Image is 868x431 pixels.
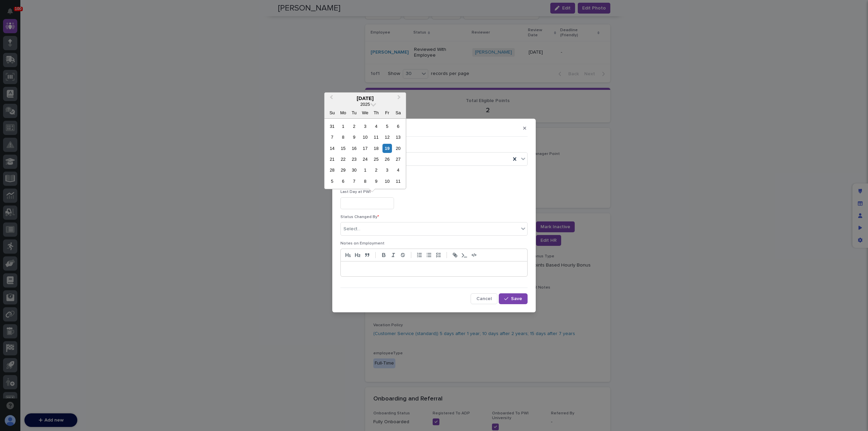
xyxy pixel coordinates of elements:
[372,155,381,164] div: Choose Thursday, September 25th, 2025
[7,6,20,20] img: Stacker
[7,75,19,87] img: 1736555164131-43832dd5-751b-4058-ba23-39d91318e5a0
[328,165,337,175] div: Choose Sunday, September 28th, 2025
[360,122,370,131] div: Choose Wednesday, September 3rd, 2025
[48,125,82,131] a: Powered byPylon
[394,93,405,104] button: Next Month
[328,133,337,142] div: Choose Sunday, September 7th, 2025
[350,133,359,142] div: Choose Tuesday, September 9th, 2025
[394,165,403,175] div: Choose Saturday, October 4th, 2025
[372,122,381,131] div: Choose Thursday, September 4th, 2025
[382,165,392,175] div: Choose Friday, October 3rd, 2025
[394,122,403,131] div: Choose Saturday, September 6th, 2025
[360,102,370,107] span: 2025
[394,177,403,186] div: Choose Saturday, October 11th, 2025
[372,177,381,186] div: Choose Thursday, October 9th, 2025
[7,38,123,48] p: How can we help?
[115,77,123,85] button: Start new chat
[4,106,40,118] a: 📖Help Docs
[511,296,522,301] span: Save
[340,215,379,219] span: Status Changed By
[340,241,384,246] span: Notes on Employment
[325,93,336,104] button: Previous Month
[382,144,392,153] div: Choose Friday, September 19th, 2025
[372,108,381,117] div: Th
[372,165,381,175] div: Choose Thursday, October 2nd, 2025
[360,165,370,175] div: Choose Wednesday, October 1st, 2025
[350,177,359,186] div: Choose Tuesday, October 7th, 2025
[7,27,123,38] p: Welcome 👋
[394,133,403,142] div: Choose Saturday, September 13th, 2025
[23,75,111,82] div: Start new chat
[324,95,406,101] div: [DATE]
[350,108,359,117] div: Tu
[343,226,360,233] div: Select...
[328,108,337,117] div: Su
[372,144,381,153] div: Choose Thursday, September 18th, 2025
[350,165,359,175] div: Choose Tuesday, September 30th, 2025
[471,293,497,304] button: Cancel
[499,293,528,304] button: Save
[338,133,348,142] div: Choose Monday, September 8th, 2025
[328,144,337,153] div: Choose Sunday, September 14th, 2025
[394,108,403,117] div: Sa
[67,125,82,131] span: Pylon
[350,144,359,153] div: Choose Tuesday, September 16th, 2025
[338,177,348,186] div: Choose Monday, October 6th, 2025
[338,165,348,175] div: Choose Monday, September 29th, 2025
[338,155,348,164] div: Choose Monday, September 22nd, 2025
[14,109,37,116] span: Help Docs
[338,144,348,153] div: Choose Monday, September 15th, 2025
[360,177,370,186] div: Choose Wednesday, October 8th, 2025
[360,155,370,164] div: Choose Wednesday, September 24th, 2025
[372,133,381,142] div: Choose Thursday, September 11th, 2025
[327,121,403,187] div: month 2025-09
[328,177,337,186] div: Choose Sunday, October 5th, 2025
[328,155,337,164] div: Choose Sunday, September 21st, 2025
[382,108,392,117] div: Fr
[382,155,392,164] div: Choose Friday, September 26th, 2025
[7,110,12,115] div: 📖
[350,122,359,131] div: Choose Tuesday, September 2nd, 2025
[328,122,337,131] div: Choose Sunday, August 31st, 2025
[382,177,392,186] div: Choose Friday, October 10th, 2025
[40,106,89,118] a: 🔗Onboarding Call
[394,144,403,153] div: Choose Saturday, September 20th, 2025
[338,108,348,117] div: Mo
[382,133,392,142] div: Choose Friday, September 12th, 2025
[360,133,370,142] div: Choose Wednesday, September 10th, 2025
[49,109,86,116] span: Onboarding Call
[394,155,403,164] div: Choose Saturday, September 27th, 2025
[382,122,392,131] div: Choose Friday, September 5th, 2025
[360,108,370,117] div: We
[360,144,370,153] div: Choose Wednesday, September 17th, 2025
[350,155,359,164] div: Choose Tuesday, September 23rd, 2025
[338,122,348,131] div: Choose Monday, September 1st, 2025
[42,110,48,115] div: 🔗
[476,296,492,301] span: Cancel
[23,82,95,87] div: We're offline, we will be back soon!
